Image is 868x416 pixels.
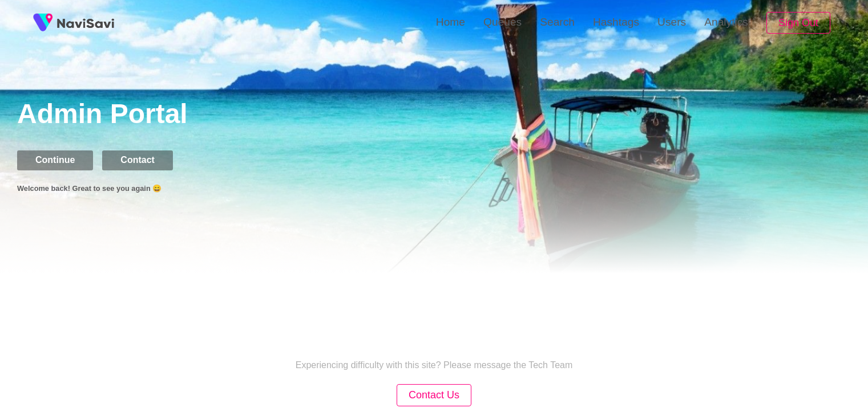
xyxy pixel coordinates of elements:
[296,360,573,370] p: Experiencing difficulty with this site? Please message the Tech Team
[17,155,102,165] a: Continue
[17,98,868,132] h1: Admin Portal
[102,150,173,170] button: Contact
[29,9,57,37] img: fireSpot
[397,390,471,400] a: Contact Us
[397,384,471,406] button: Contact Us
[102,155,182,165] a: Contact
[766,12,830,34] button: Sign Out
[57,17,114,28] img: fireSpot
[17,150,93,170] button: Continue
